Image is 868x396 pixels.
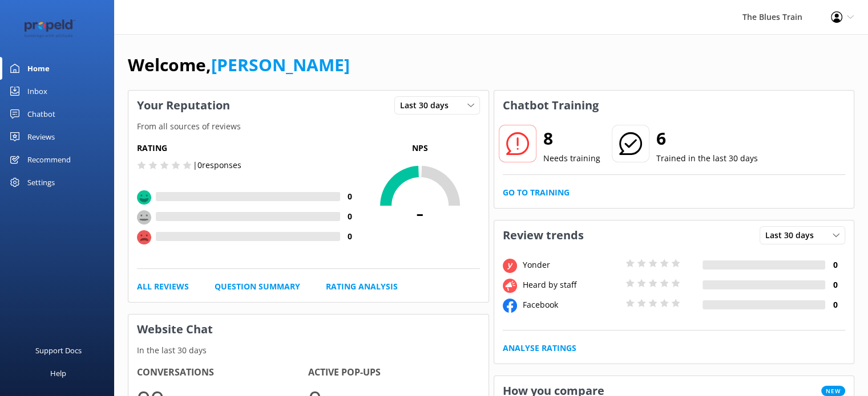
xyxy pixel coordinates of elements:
div: Home [27,57,50,80]
div: Help [50,362,66,385]
h1: Welcome, [128,51,350,79]
h4: 0 [825,279,845,291]
span: Last 30 days [400,99,455,112]
h3: Review trends [494,221,592,250]
a: Analyse Ratings [503,342,576,354]
p: In the last 30 days [128,344,488,357]
a: Question Summary [215,280,300,293]
img: 12-1677471078.png [17,19,83,38]
div: Support Docs [35,339,82,362]
h4: Active Pop-ups [308,365,479,380]
div: Heard by staff [520,279,623,291]
h4: 0 [340,210,360,223]
p: From all sources of reviews [128,120,488,133]
div: Facebook [520,299,623,311]
div: Reviews [27,125,55,148]
a: Go to Training [503,186,570,199]
div: Inbox [27,80,47,103]
span: New [821,386,845,396]
h5: Rating [137,142,360,154]
span: - [360,198,480,226]
h4: 0 [340,230,360,243]
a: [PERSON_NAME] [211,53,350,76]
h4: 0 [340,190,360,203]
a: All Reviews [137,280,189,293]
a: Rating Analysis [326,280,398,293]
p: NPS [360,142,480,154]
div: Settings [27,171,55,194]
p: Trained in the last 30 days [656,152,758,165]
div: Recommend [27,148,71,171]
p: Needs training [543,152,600,165]
h4: 0 [825,259,845,271]
p: | 0 responses [193,159,241,172]
span: Last 30 days [765,229,821,242]
h3: Chatbot Training [494,91,607,120]
h4: 0 [825,299,845,311]
div: Chatbot [27,103,55,125]
h3: Website Chat [128,315,488,344]
h2: 8 [543,125,600,152]
div: Yonder [520,259,623,271]
h4: Conversations [137,365,308,380]
h3: Your Reputation [128,91,239,120]
h2: 6 [656,125,758,152]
